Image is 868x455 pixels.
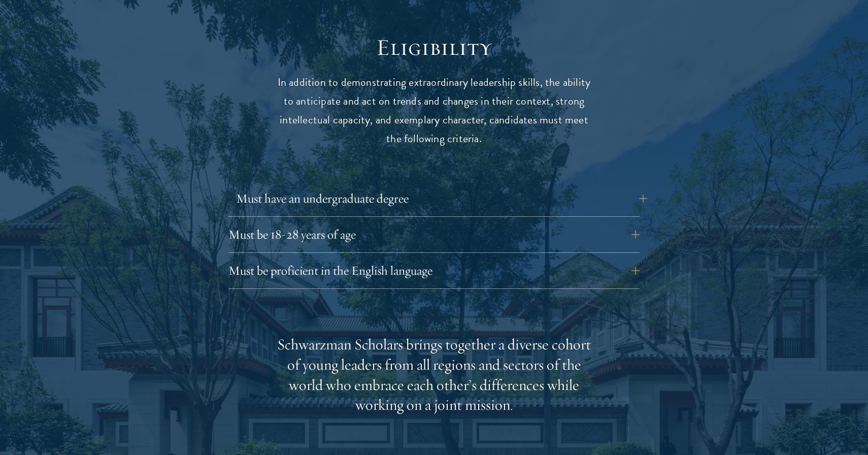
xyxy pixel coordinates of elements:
p: In addition to demonstrating extraordinary leadership skills, the ability to anticipate and act o... [277,73,591,148]
button: Must be 18-28 years of age [228,222,640,247]
button: Must have an undergraduate degree [236,186,647,211]
button: Must be proficient in the English language [228,258,640,283]
h2: Eligibility [277,34,591,62]
div: Schwarzman Scholars brings together a diverse cohort of young leaders from all regions and sector... [277,335,591,416]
